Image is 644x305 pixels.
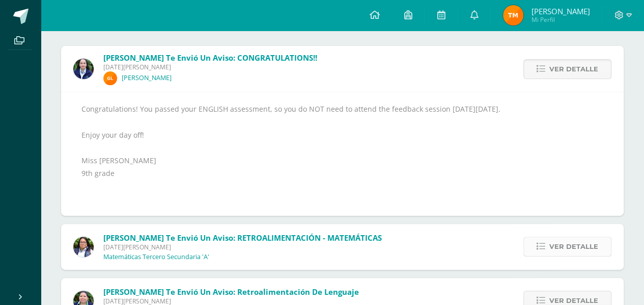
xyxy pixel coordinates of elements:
div: Congratulations! You passed your ENGLISH assessment, so you do NOT need to attend the feedback se... [81,103,603,206]
span: [PERSON_NAME] te envió un aviso: CONGRATULATIONS!! [103,53,317,63]
img: 081e5180407769fd154a9647cc6c811b.png [103,71,117,85]
img: a623f9d2267ae7980fda46d00c4b7ace.png [503,5,523,26]
span: [PERSON_NAME] te envió un aviso: Retroalimentación de Lenguaje [103,287,359,297]
span: [DATE][PERSON_NAME] [103,243,382,251]
p: [PERSON_NAME] [122,74,172,82]
span: [DATE][PERSON_NAME] [103,63,317,71]
span: [PERSON_NAME] [531,6,590,16]
img: c7456b1c7483b5bc980471181b9518ab.png [73,237,94,257]
span: Ver detalle [549,237,598,256]
span: Mi Perfil [531,15,590,24]
span: [PERSON_NAME] te envió un aviso: RETROALIMENTACIÓN - MATEMÁTICAS [103,233,382,243]
p: Matemáticas Tercero Secundaria 'A' [103,253,209,261]
span: Ver detalle [549,60,598,79]
img: 8cc4a9626247cd43eb92cada0100e39f.png [73,59,94,79]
